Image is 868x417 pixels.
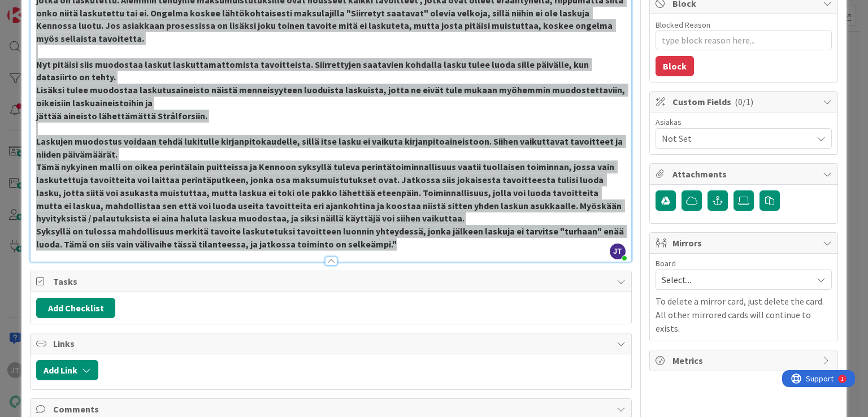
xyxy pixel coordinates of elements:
[662,132,812,145] span: Not Set
[672,167,817,181] span: Attachments
[656,118,832,126] div: Asiakas
[656,20,710,30] label: Blocked Reason
[672,95,817,108] span: Custom Fields
[53,275,610,288] span: Tasks
[36,298,115,318] button: Add Checklist
[36,110,207,121] strong: jättää aineisto lähettämättä Strålforsiin.
[59,5,62,14] div: 1
[662,272,806,288] span: Select...
[656,259,676,267] span: Board
[24,2,51,15] span: Support
[36,225,626,250] strong: Syksyllä on tulossa mahdollisuus merkitä tavoite laskutetuksi tavoitteen luonnin yhteydessä, jonk...
[656,56,694,76] button: Block
[36,161,623,224] strong: Tämä nykyinen malli on oikea perintälain puitteissa ja Kennoon syksyllä tuleva perintätoiminnalli...
[53,402,610,416] span: Comments
[672,354,817,367] span: Metrics
[53,337,610,350] span: Links
[672,236,817,250] span: Mirrors
[735,96,753,107] span: ( 0/1 )
[36,84,627,108] strong: Lisäksi tulee muodostaa laskutusaineisto näistä menneisyyteen luoduista laskuista, jotta ne eivät...
[36,59,591,83] strong: Nyt pitäisi siis muodostaa laskut laskuttamattomista tavoitteista. Siirrettyjen saatavien kohdall...
[36,136,624,160] strong: Laskujen muodostus voidaan tehdä lukitulle kirjanpitokaudelle, sillä itse lasku ei vaikuta kirjan...
[36,360,98,380] button: Add Link
[656,294,832,335] p: To delete a mirror card, just delete the card. All other mirrored cards will continue to exists.
[610,244,626,259] span: JT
